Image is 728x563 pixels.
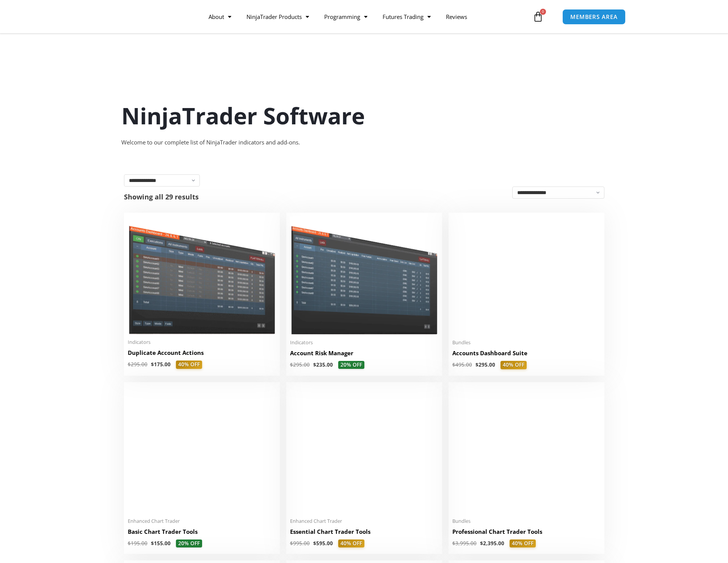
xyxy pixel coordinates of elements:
span: Bundles [452,339,601,346]
bdi: 3,995.00 [452,540,477,547]
a: Account Risk Manager [290,349,438,361]
h1: NinjaTrader Software [121,100,607,132]
nav: Menu [201,8,531,25]
span: $ [128,540,131,547]
img: BasicTools [128,386,276,513]
span: $ [313,361,316,368]
a: Reviews [438,8,475,25]
span: 0 [540,9,546,15]
span: Indicators [290,339,438,346]
a: About [201,8,239,25]
a: Duplicate Account Actions [128,349,276,361]
span: $ [452,540,455,547]
h2: Basic Chart Trader Tools [128,528,276,536]
span: $ [313,540,316,547]
a: Basic Chart Trader Tools [128,528,276,539]
span: $ [452,361,455,368]
bdi: 2,395.00 [480,540,504,547]
img: Essential Chart Trader Tools [290,386,438,513]
span: 40% OFF [176,361,202,369]
h2: Duplicate Account Actions [128,349,276,357]
span: 40% OFF [510,539,536,548]
img: Duplicate Account Actions [128,216,276,334]
span: Indicators [128,339,276,345]
span: MEMBERS AREA [570,14,618,20]
a: MEMBERS AREA [562,9,626,25]
span: 20% OFF [338,361,364,369]
bdi: 295.00 [475,361,495,368]
select: Shop order [512,187,604,199]
span: $ [290,361,293,368]
a: Futures Trading [375,8,438,25]
div: Welcome to our complete list of NinjaTrader indicators and add-ons. [121,137,607,148]
span: $ [475,361,479,368]
span: $ [480,540,483,547]
h2: Account Risk Manager [290,349,438,357]
h2: Essential Chart Trader Tools [290,528,438,536]
bdi: 295.00 [290,361,310,368]
bdi: 595.00 [313,540,333,547]
a: NinjaTrader Products [239,8,317,25]
span: $ [128,361,131,368]
span: $ [151,540,154,547]
bdi: 495.00 [452,361,472,368]
bdi: 235.00 [313,361,333,368]
a: Accounts Dashboard Suite [452,349,601,361]
span: Enhanced Chart Trader [290,518,438,524]
img: LogoAI | Affordable Indicators – NinjaTrader [93,3,174,30]
h2: Accounts Dashboard Suite [452,349,601,357]
h2: Professional Chart Trader Tools [452,528,601,536]
span: $ [151,361,154,368]
bdi: 195.00 [128,540,147,547]
bdi: 995.00 [290,540,310,547]
a: Programming [317,8,375,25]
span: 20% OFF [176,539,202,548]
a: Essential Chart Trader Tools [290,528,438,539]
img: Account Risk Manager [290,216,438,334]
bdi: 175.00 [151,361,171,368]
bdi: 155.00 [151,540,171,547]
span: 40% OFF [500,361,527,369]
span: Enhanced Chart Trader [128,518,276,524]
a: 0 [521,6,555,28]
span: $ [290,540,293,547]
span: Bundles [452,518,601,524]
img: Accounts Dashboard Suite [452,216,601,335]
a: Professional Chart Trader Tools [452,528,601,539]
p: Showing all 29 results [124,193,199,200]
img: ProfessionalToolsBundlePage [452,386,601,513]
bdi: 295.00 [128,361,147,368]
span: 40% OFF [338,539,364,548]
